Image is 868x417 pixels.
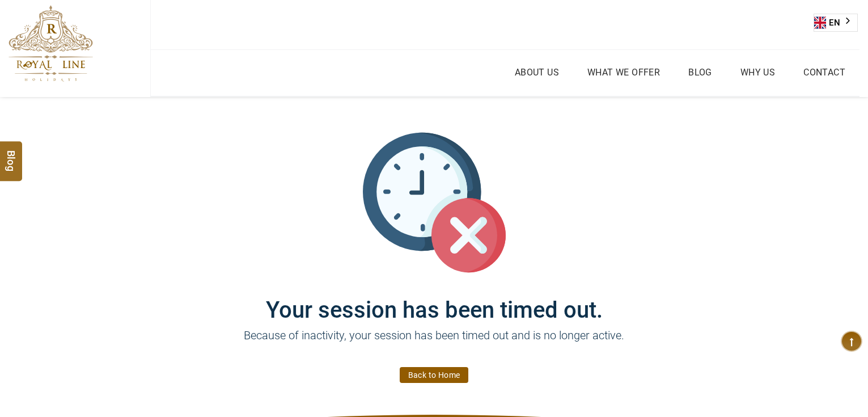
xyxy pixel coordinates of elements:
p: Because of inactivity, your session has been timed out and is no longer active. [94,327,774,361]
a: Why Us [738,64,778,81]
a: About Us [512,64,562,81]
a: What we Offer [585,64,663,81]
div: Language [814,14,858,32]
img: session_time_out.svg [363,131,506,274]
a: Back to Home [400,367,469,383]
iframe: chat widget [798,346,868,400]
aside: Language selected: English [814,14,858,32]
span: Blog [4,150,19,159]
a: EN [814,14,857,31]
a: Blog [685,64,715,81]
h1: Your session has been timed out. [94,274,774,323]
img: The Royal Line Holidays [9,5,93,82]
a: Contact [801,64,848,81]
